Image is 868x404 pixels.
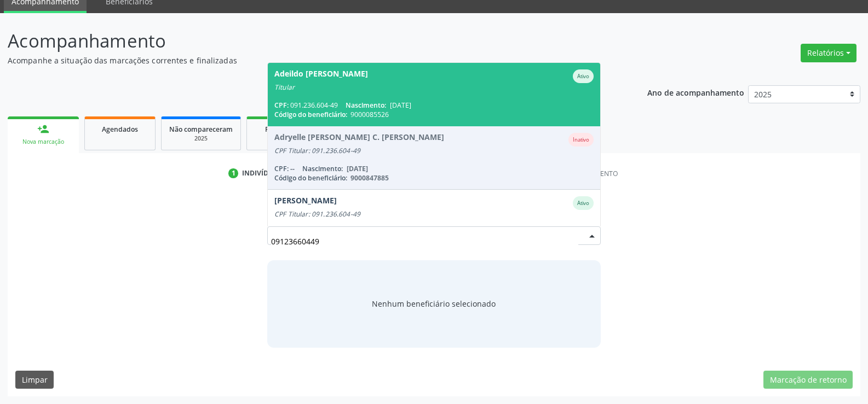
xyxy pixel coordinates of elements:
[801,44,856,62] button: Relatórios
[15,371,54,389] button: Limpar
[169,134,233,143] div: 2025
[577,73,589,80] small: Ativo
[350,110,389,119] span: 9000085526
[274,210,594,219] div: CPF Titular: 091.236.604-49
[274,83,594,92] div: Titular
[228,168,238,178] div: 1
[274,196,337,210] div: [PERSON_NAME]
[274,101,594,110] div: 091.236.604-49
[169,125,233,134] span: Não compareceram
[390,101,411,110] span: [DATE]
[274,69,368,83] div: Adeildo [PERSON_NAME]
[242,168,279,178] div: Indivíduo
[274,110,347,119] span: Código do beneficiário:
[255,134,309,143] div: 2025
[763,371,853,389] button: Marcação de retorno
[274,101,289,110] span: CPF:
[8,27,605,55] p: Acompanhamento
[102,125,138,134] span: Agendados
[346,101,386,110] span: Nascimento:
[265,125,299,134] span: Resolvidos
[577,200,589,207] small: Ativo
[271,230,578,252] input: Busque por nome, código ou CPF
[8,55,605,66] p: Acompanhe a situação das marcações correntes e finalizadas
[37,123,49,135] div: person_add
[15,138,71,146] div: Nova marcação
[372,298,496,309] span: Nenhum beneficiário selecionado
[647,85,744,99] p: Ano de acompanhamento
